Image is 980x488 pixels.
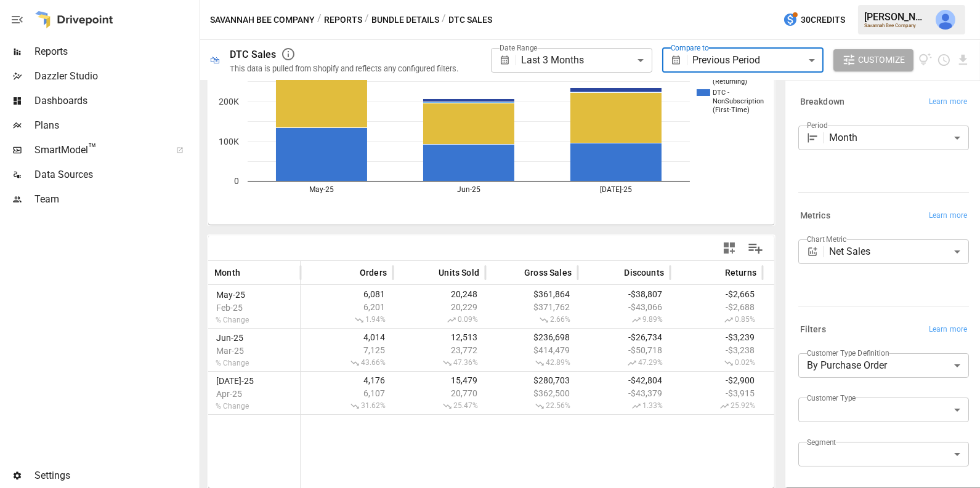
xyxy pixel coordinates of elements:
[936,10,955,30] img: Julie Wilton
[769,345,849,355] span: $360,523
[214,316,251,324] span: % Change
[399,401,479,411] span: 25.47%
[769,401,849,411] span: 25.45%
[341,264,358,281] button: Sort
[713,89,729,97] text: DTC -
[864,23,928,28] div: Savannah Bee Company
[457,185,480,194] text: Jun-25
[801,12,845,28] span: 30 Credits
[307,345,387,355] span: 7,125
[807,437,836,447] label: Segment
[399,332,479,342] span: 12,513
[492,388,572,398] span: $362,500
[713,97,764,105] text: NonSubscription
[371,12,439,28] button: Bundle Details
[317,12,322,28] div: /
[769,332,849,342] span: $206,726
[584,388,664,398] span: -$43,379
[34,468,197,483] span: Settings
[807,234,847,244] label: Chart Metric
[34,94,197,108] span: Dashboards
[492,375,572,385] span: $280,703
[34,69,197,84] span: Dazzler Studio
[858,52,905,68] span: Customize
[492,401,572,411] span: 22.56%
[798,353,969,378] div: By Purchase Order
[208,3,775,225] svg: A chart.
[230,49,276,60] div: DTC Sales
[210,12,315,28] button: Savannah Bee Company
[605,264,623,281] button: Sort
[584,332,664,342] span: -$26,734
[937,53,951,67] button: Schedule report
[584,345,664,355] span: -$50,718
[307,302,387,312] span: 6,201
[829,239,969,264] div: Net Sales
[676,345,756,355] span: -$3,238
[624,266,664,279] span: Discounts
[399,289,479,299] span: 20,248
[365,12,369,28] div: /
[210,54,220,66] div: 🛍
[34,118,197,133] span: Plans
[864,11,928,23] div: [PERSON_NAME]
[492,358,572,368] span: 42.89%
[307,332,387,342] span: 4,014
[214,333,251,343] span: Jun-25
[399,315,479,325] span: 0.09%
[214,359,251,367] span: % Change
[800,209,830,223] h6: Metrics
[676,289,756,299] span: -$2,665
[676,358,756,368] span: 0.02%
[676,315,756,325] span: 0.85%
[929,324,967,336] span: Learn more
[492,289,572,299] span: $361,864
[34,192,197,207] span: Team
[219,97,239,106] text: 200K
[956,53,970,67] button: Download report
[521,54,584,66] span: Last 3 Months
[829,126,969,150] div: Month
[725,266,756,279] span: Returns
[800,323,826,337] h6: Filters
[34,44,197,59] span: Reports
[692,54,760,66] span: Previous Period
[676,401,756,411] span: 25.92%
[307,358,387,368] span: 43.66%
[34,143,163,158] span: SmartModel
[324,12,362,28] button: Reports
[307,375,387,385] span: 4,176
[778,9,850,31] button: 30Credits
[918,49,933,71] button: View documentation
[769,315,849,325] span: 1.72%
[214,389,256,399] span: Apr-25
[442,12,446,28] div: /
[833,49,913,71] button: Customize
[309,185,334,194] text: May-25
[769,375,849,385] span: $234,999
[584,358,664,368] span: 47.29%
[713,106,750,114] text: (First-Time)
[584,302,664,312] span: -$43,066
[307,388,387,398] span: 6,107
[214,290,251,300] span: May-25
[399,358,479,368] span: 47.36%
[399,375,479,385] span: 15,479
[769,358,849,368] span: 42.66%
[307,289,387,299] span: 6,081
[807,120,828,130] label: Period
[928,2,963,37] button: Julie Wilton
[492,302,572,312] span: $371,762
[769,388,849,398] span: $315,206
[584,375,664,385] span: -$42,804
[707,264,724,281] button: Sort
[600,185,632,194] text: [DATE]-25
[713,78,747,86] text: (Returning)
[492,332,572,342] span: $236,698
[807,393,856,403] label: Customer Type
[214,303,251,313] span: Feb-25
[676,302,756,312] span: -$2,688
[219,137,239,146] text: 100K
[307,315,387,325] span: 1.94%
